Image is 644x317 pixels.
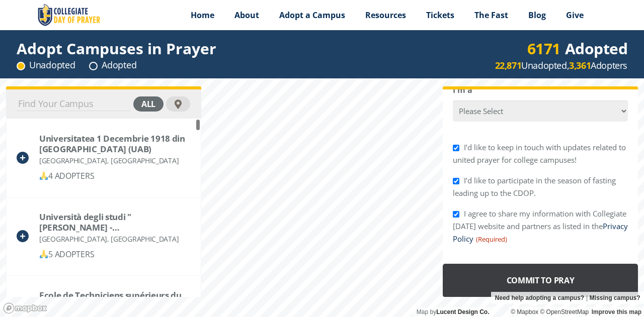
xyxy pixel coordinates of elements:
[40,172,48,180] img: 🙏
[39,248,190,261] div: 5 ADOPTERS
[39,212,190,233] div: Università degli studi "Gabriele d'Annunzio" Chieti - Pescara (Ud'A)
[453,84,472,96] label: I'm a
[17,97,131,111] input: Find Your Campus
[495,59,627,72] div: Unadopted, Adopters
[491,292,644,304] div: |
[269,3,355,28] a: Adopt a Campus
[279,10,345,21] span: Adopt a Campus
[453,221,628,244] a: Privacy Policy
[518,3,556,28] a: Blog
[527,42,628,55] div: Adopted
[495,292,584,304] a: Need help adopting a campus?
[413,307,493,317] div: Map by
[443,264,638,297] input: Commit to Pray
[569,59,591,71] strong: 3,361
[464,3,518,28] a: The Fast
[3,302,47,314] a: Mapbox logo
[133,96,164,112] div: all
[453,175,616,198] label: I’d like to participate in the season of fasting leading up to the CDOP.
[40,250,48,258] img: 🙏
[39,290,190,311] div: Ecole de Techniciens supérieurs du Bénin "Université de La Grace" (ECO.TE.S Bénin)
[590,292,640,304] a: Missing campus?
[39,170,190,182] div: 4 ADOPTERS
[592,308,641,315] a: Improve this map
[474,10,508,21] span: The Fast
[181,3,224,28] a: Home
[355,3,416,28] a: Resources
[39,233,190,245] div: [GEOGRAPHIC_DATA], [GEOGRAPHIC_DATA]
[17,42,216,55] div: Adopt Campuses in Prayer
[234,10,259,21] span: About
[453,208,628,244] label: I agree to share my information with Collegiate [DATE] website and partners as listed in the
[39,154,190,167] div: [GEOGRAPHIC_DATA], [GEOGRAPHIC_DATA]
[224,3,269,28] a: About
[416,3,464,28] a: Tickets
[475,233,507,246] span: (Required)
[17,59,75,71] div: Unadopted
[426,10,454,21] span: Tickets
[511,308,538,315] a: Mapbox
[540,308,589,315] a: OpenStreetMap
[556,3,594,28] a: Give
[365,10,406,21] span: Resources
[191,10,214,21] span: Home
[436,308,489,315] a: Lucent Design Co.
[89,59,136,71] div: Adopted
[527,42,560,55] div: 6171
[528,10,546,21] span: Blog
[495,59,522,71] strong: 22,871
[39,133,190,154] div: Universitatea 1 Decembrie 1918 din Alba Iulia (UAB)
[566,10,584,21] span: Give
[453,142,626,165] label: I’d like to keep in touch with updates related to united prayer for college campuses!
